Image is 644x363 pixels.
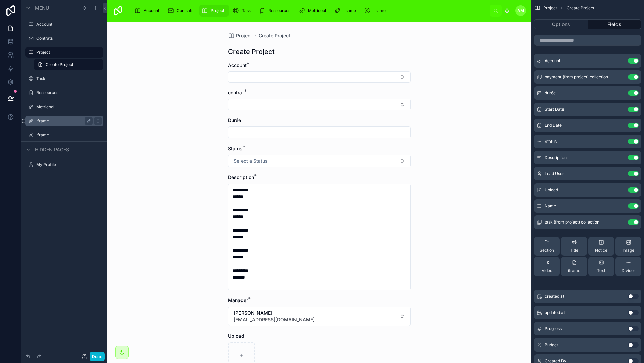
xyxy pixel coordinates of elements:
span: Name [545,203,556,209]
span: [EMAIL_ADDRESS][DOMAIN_NAME] [234,316,315,323]
span: updated at [545,310,565,315]
button: Select Button [228,99,411,110]
span: Divider [622,268,635,273]
a: Ressources [257,5,295,17]
label: Iframe [36,118,90,124]
span: Account [228,62,247,68]
button: Select Button [228,71,411,83]
a: Contrats [165,5,198,17]
label: Contrats [36,36,102,41]
label: Metricool [36,104,102,110]
span: Iframe [373,8,386,13]
span: Description [228,174,254,180]
label: My Profile [36,162,102,167]
button: Fields [588,19,642,29]
span: created at [545,294,564,299]
span: Status [545,139,557,144]
a: Account [132,5,164,17]
span: Upload [228,333,244,339]
span: Notice [595,248,607,253]
span: Contrats [177,8,193,13]
span: Status [228,146,243,151]
span: Manager [228,297,248,303]
span: task (from project) collection [545,219,599,225]
span: [PERSON_NAME] [234,310,315,316]
button: Notice [588,237,614,256]
label: Task [36,76,102,81]
button: Select Button [228,307,411,326]
span: Upload [545,187,558,193]
span: Image [623,248,634,253]
span: Budget [545,342,558,348]
span: Project [543,5,557,11]
span: Progress [545,326,562,331]
span: Durée [228,117,241,123]
h1: Create Project [228,47,275,56]
button: Video [534,257,560,276]
span: Hidden pages [35,146,69,153]
a: Project [199,5,229,17]
span: Iframe [343,8,356,13]
span: iframe [568,268,580,273]
button: Section [534,237,560,256]
label: Iframe [36,132,102,138]
span: Task [242,8,251,13]
span: Video [542,268,552,273]
span: Description [545,155,567,160]
span: Account [144,8,159,13]
div: scrollable content [129,3,490,18]
span: Project [236,32,252,39]
a: Iframe [332,5,361,17]
button: iframe [561,257,587,276]
span: Create Project [46,62,73,67]
button: Done [90,352,105,361]
span: Ressources [268,8,290,13]
span: Project [211,8,224,13]
span: Lead User [545,171,564,176]
button: Options [534,19,588,29]
button: Select Button [228,155,411,167]
span: durée [545,90,556,96]
span: Section [540,248,554,253]
span: Select a Status [234,158,268,164]
span: Create Project [567,5,594,11]
span: Account [545,58,560,64]
button: Divider [615,257,641,276]
button: Image [615,237,641,256]
span: AM [517,8,524,13]
img: App logo [113,5,123,16]
a: Create Project [34,59,103,70]
span: Start Date [545,107,564,112]
button: Title [561,237,587,256]
a: Create Project [259,32,290,39]
span: Text [597,268,605,273]
label: Ressources [36,90,102,95]
a: Project [228,32,252,39]
label: Account [36,22,102,27]
label: Project [36,50,99,55]
span: Menu [35,5,49,11]
span: Metricool [308,8,326,13]
span: contrat [228,90,244,95]
span: payment (from project) collection [545,74,608,80]
a: Task [230,5,256,17]
button: Text [588,257,614,276]
span: End Date [545,123,562,128]
a: Iframe [362,5,390,17]
span: Title [570,248,578,253]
